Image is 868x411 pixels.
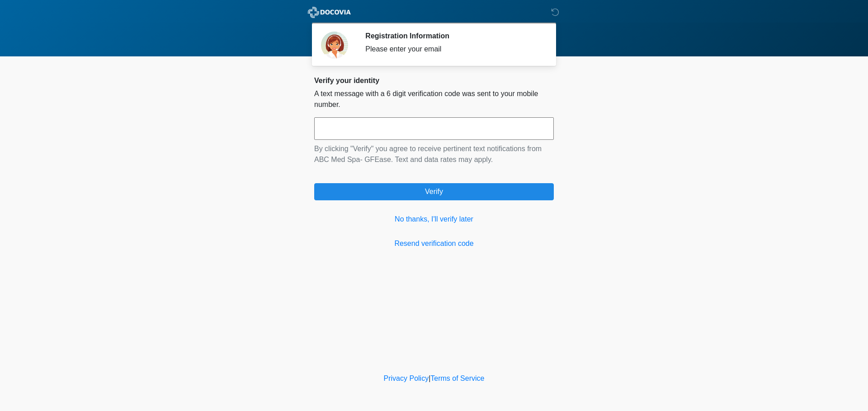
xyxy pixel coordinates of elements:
[314,143,554,165] p: By clicking "Verify" you agree to receive pertinent text notifications from ABC Med Spa- GFEase. ...
[384,374,429,382] a: Privacy Policy
[314,238,554,249] a: Resend verification code
[305,7,354,18] img: ABC Med Spa- GFEase Logo
[321,32,348,59] img: Agent Avatar
[365,44,540,55] div: Please enter your email
[314,76,554,85] h2: Verify your identity
[314,88,554,110] p: A text message with a 6 digit verification code was sent to your mobile number.
[430,374,484,382] a: Terms of Service
[365,32,540,40] h2: Registration Information
[314,214,554,225] a: No thanks, I'll verify later
[429,374,430,382] a: |
[314,183,554,200] button: Verify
